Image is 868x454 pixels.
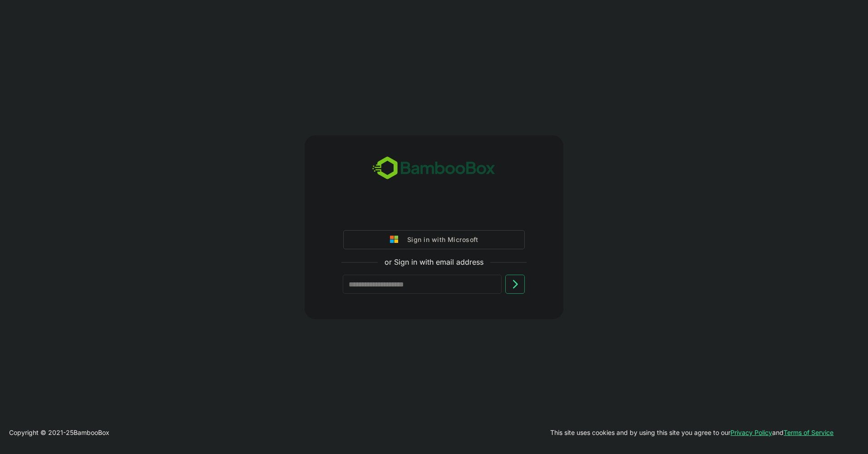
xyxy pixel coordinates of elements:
[784,429,833,436] a: Terms of Service
[403,234,478,246] div: Sign in with Microsoft
[343,230,525,249] button: Sign in with Microsoft
[9,427,109,438] p: Copyright © 2021- 25 BambooBox
[550,427,833,438] p: This site uses cookies and by using this site you agree to our and
[385,257,483,267] p: or Sign in with email address
[390,236,403,244] img: google
[367,153,500,183] img: bamboobox
[730,429,772,436] a: Privacy Policy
